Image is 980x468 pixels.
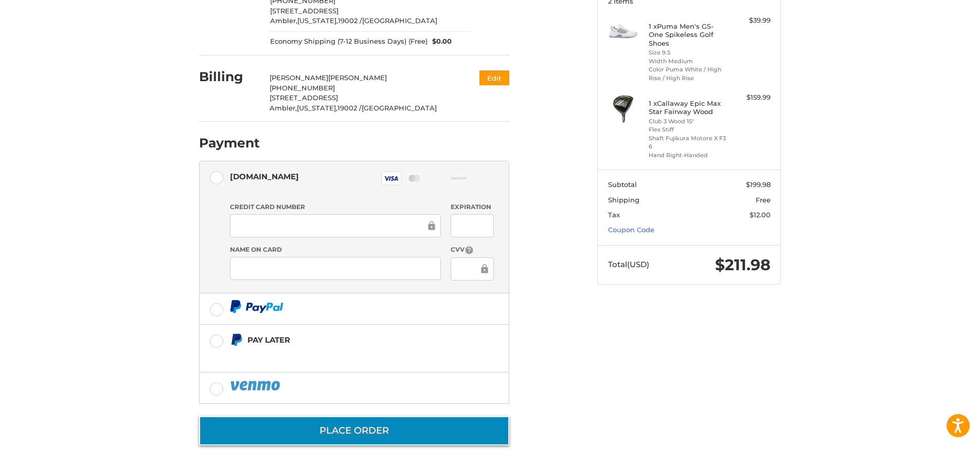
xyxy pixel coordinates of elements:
[608,211,620,219] span: Tax
[649,151,727,160] li: Hand Right-Handed
[297,104,337,112] span: [US_STATE],
[328,73,387,82] span: [PERSON_NAME]
[649,134,727,151] li: Shaft Fujikura Motore X F3 6
[479,70,509,85] button: Edit
[649,99,727,116] h4: 1 x Callaway Epic Max Star Fairway Wood
[230,202,441,212] label: Credit Card Number
[649,117,727,126] li: Club 3 Wood 15°
[608,196,639,204] span: Shipping
[338,16,362,25] span: 19002 /
[608,226,654,234] a: Coupon Code
[649,22,727,47] h4: 1 x Puma Men's GS-One Spikeless Golf Shoes
[270,73,328,82] span: [PERSON_NAME]
[230,379,282,392] img: PayPal icon
[649,48,727,57] li: Size 9.5
[199,69,259,85] h2: Billing
[270,84,335,92] span: [PHONE_NUMBER]
[270,16,297,25] span: Ambler,
[230,333,243,346] img: Pay Later icon
[451,202,493,212] label: Expiration
[297,16,338,25] span: [US_STATE],
[451,245,493,255] label: CVV
[746,180,771,189] span: $199.98
[715,255,771,274] span: $211.98
[230,168,299,185] div: [DOMAIN_NAME]
[608,259,649,269] span: Total (USD)
[247,331,444,348] div: Pay Later
[199,416,509,445] button: Place Order
[270,93,338,102] span: [STREET_ADDRESS]
[649,65,727,82] li: Color Puma White / High Rise / High Rise
[750,211,771,219] span: $12.00
[362,104,437,112] span: [GEOGRAPHIC_DATA]
[649,57,727,66] li: Width Medium
[270,104,297,112] span: Ambler,
[230,245,441,254] label: Name on Card
[427,36,452,47] span: $0.00
[730,15,771,26] div: $39.99
[895,440,980,468] iframe: Google Customer Reviews
[337,104,362,112] span: 19002 /
[608,180,637,189] span: Subtotal
[230,350,445,360] iframe: PayPal Message 2
[270,36,427,47] span: Economy Shipping (7-12 Business Days) (Free)
[649,125,727,134] li: Flex Stiff
[730,92,771,103] div: $159.99
[199,135,260,151] h2: Payment
[270,7,338,15] span: [STREET_ADDRESS]
[756,196,771,204] span: Free
[362,16,437,25] span: [GEOGRAPHIC_DATA]
[230,300,283,313] img: PayPal icon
